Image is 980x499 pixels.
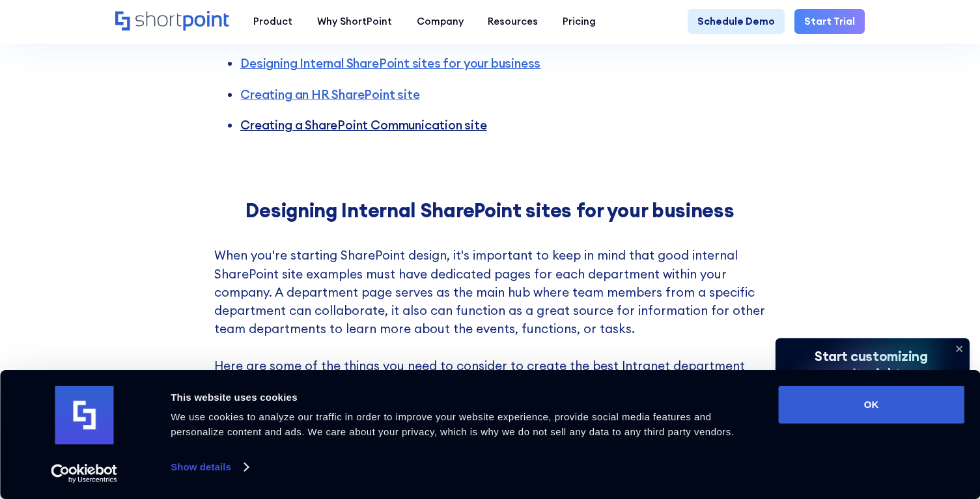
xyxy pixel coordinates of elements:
a: Schedule Demo [688,9,785,34]
a: Show details [171,457,247,477]
a: Creating a SharePoint Communication site [240,117,486,133]
div: Company [417,14,464,29]
div: Product [253,14,292,29]
a: Why ShortPoint [305,9,404,34]
a: Home [115,11,229,32]
a: Start Trial [794,9,865,34]
a: Product [242,9,305,34]
a: Company [404,9,476,34]
span: We use cookies to analyze our traffic in order to improve your website experience, provide social... [171,411,734,437]
p: When you're starting SharePoint design, it's important to keep in mind that good internal SharePo... [214,246,766,393]
button: OK [778,386,964,424]
a: Usercentrics Cookiebot - opens in a new window [27,464,141,483]
div: Resources [488,14,538,29]
a: Resources [475,9,550,34]
div: Why ShortPoint [317,14,392,29]
a: Designing Internal SharePoint sites for your business [240,55,540,71]
a: Creating an HR SharePoint site [240,87,419,102]
div: Pricing [563,14,596,29]
iframe: Chat Widget [746,348,980,499]
a: Pricing [550,9,608,34]
div: This website uses cookies [171,390,763,405]
img: logo [55,386,113,444]
h2: Designing Internal SharePoint sites for your business [214,199,766,222]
